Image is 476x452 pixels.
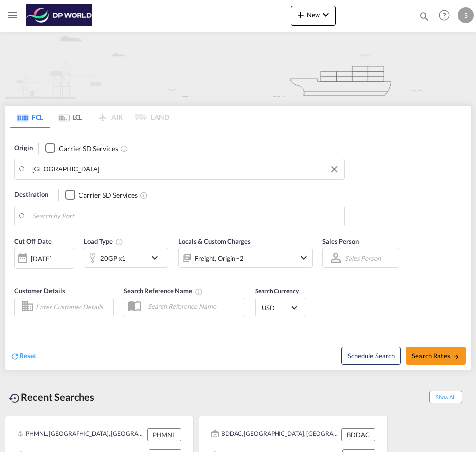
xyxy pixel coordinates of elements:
[5,31,471,99] img: new-FCL.png
[419,11,430,22] md-icon: icon-magnify
[31,254,51,263] div: [DATE]
[115,238,123,246] md-icon: Select multiple loads to view rates
[295,11,332,19] span: New
[178,248,313,268] div: Freight Origin Destination Dock Stuffingicon-chevron-down
[10,106,169,128] md-pagination-wrapper: Use the left and right arrow keys to navigate between tabs
[124,287,203,295] span: Search Reference Name
[195,251,244,265] div: Freight Origin Destination Dock Stuffing
[50,106,90,128] md-tab-item: LCL
[14,268,22,281] md-datepicker: Select
[14,143,32,153] span: Origin
[341,428,375,441] div: BDDAC
[14,287,65,295] span: Customer Details
[453,353,460,360] md-icon: icon-arrow-right
[436,7,453,24] span: Help
[120,145,128,152] md-icon: Unchecked: Search for CY (Container Yard) services for all selected carriers.Checked : Search for...
[298,252,310,264] md-icon: icon-chevron-down
[429,391,462,403] span: Show All
[32,209,339,224] input: Search by Port
[45,143,118,153] md-checkbox: Checkbox No Ink
[14,237,52,245] span: Cut Off Date
[327,162,342,177] button: Clear Input
[84,248,168,268] div: 20GP x1icon-chevron-down
[32,162,339,177] input: Search by Port
[147,428,181,441] div: PHMNL
[458,7,474,23] div: S
[26,4,93,27] img: c08ca190194411f088ed0f3ba295208c.png
[79,190,138,200] div: Carrier SD Services
[436,7,458,25] div: Help
[84,237,123,245] span: Load Type
[322,237,359,245] span: Sales Person
[211,428,339,441] div: BDDAC, Dhaka, Bangladesh, Indian Subcontinent, Asia Pacific
[320,9,332,21] md-icon: icon-chevron-down
[59,144,118,153] div: Carrier SD Services
[100,251,126,265] div: 20GP x1
[9,392,21,404] md-icon: icon-backup-restore
[341,347,401,365] button: Note: By default Schedule search will only considerorigin ports, destination ports and cut off da...
[178,237,251,245] span: Locals & Custom Charges
[412,352,460,360] span: Search Rates
[19,351,36,360] span: Reset
[36,300,110,315] input: Enter Customer Details
[10,351,36,362] div: icon-refreshReset
[255,287,299,295] span: Search Currency
[5,386,98,408] div: Recent Searches
[5,128,471,370] div: Origin Checkbox No InkUnchecked: Search for CY (Container Yard) services for all selected carrier...
[195,288,203,296] md-icon: Your search will be saved by the below given name
[149,252,165,264] md-icon: icon-chevron-down
[344,251,382,265] md-select: Sales Person
[261,301,300,315] md-select: Select Currency: $ USDUnited States Dollar
[17,428,145,441] div: PHMNL, Manila, Philippines, South East Asia, Asia Pacific
[3,5,23,25] button: Toggle Mobile Navigation
[14,190,48,200] span: Destination
[291,6,336,26] button: icon-plus 400-fgNewicon-chevron-down
[419,11,430,26] div: icon-magnify
[14,248,74,269] div: [DATE]
[262,303,290,312] span: USD
[10,352,19,361] md-icon: icon-refresh
[140,191,148,199] md-icon: Unchecked: Search for CY (Container Yard) services for all selected carriers.Checked : Search for...
[65,190,138,200] md-checkbox: Checkbox No Ink
[295,9,307,21] md-icon: icon-plus 400-fg
[143,299,245,314] input: Search Reference Name
[406,347,466,365] button: Search Ratesicon-arrow-right
[10,106,50,128] md-tab-item: FCL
